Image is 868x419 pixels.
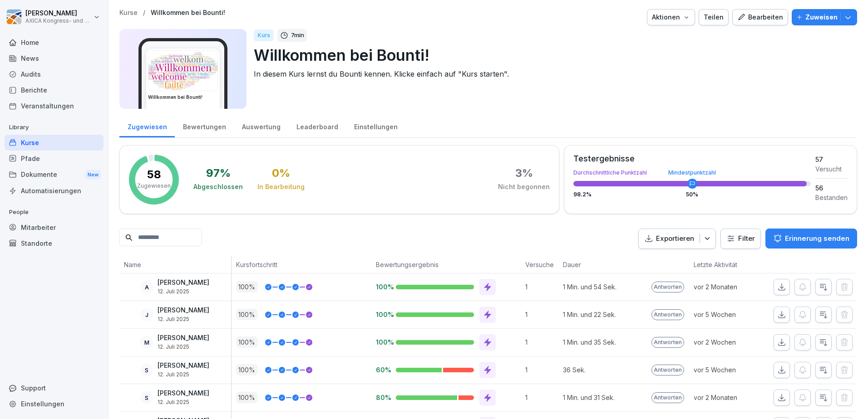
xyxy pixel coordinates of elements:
div: Leaderboard [288,114,346,137]
p: 100 % [236,364,258,375]
div: Nicht begonnen [498,182,550,191]
p: 100 % [236,281,258,292]
p: [PERSON_NAME] [158,390,209,397]
div: Versucht [815,164,848,174]
p: [PERSON_NAME] [158,334,209,342]
p: Library [5,120,104,135]
a: Bewertungen [175,114,234,137]
a: Zugewiesen [119,114,175,137]
div: S [140,391,153,404]
div: Bestanden [815,193,848,202]
p: People [5,205,104,219]
a: Veranstaltungen [5,98,104,114]
p: vor 2 Wochen [694,337,759,347]
p: 100% [376,338,389,346]
p: Letzte Aktivität [694,260,755,269]
p: Zugewiesen [137,182,171,190]
div: J [140,308,153,321]
p: 12. Juli 2025 [158,316,209,322]
h3: Willkommen bei Bounti! [148,94,218,101]
div: Bearbeiten [737,12,783,22]
p: vor 2 Monaten [694,393,759,402]
div: M [140,336,153,349]
a: DokumenteNew [5,166,104,183]
p: 1 [525,282,558,292]
a: Einstellungen [5,396,104,412]
p: Zuweisen [805,12,838,22]
p: Kurse [119,9,138,17]
div: A [140,281,153,293]
p: 1 [525,310,558,319]
div: Teilen [704,12,724,22]
p: Antworten [651,365,684,375]
p: 12. Juli 2025 [158,344,209,350]
p: Dauer [563,260,601,269]
a: News [5,50,104,66]
p: 100% [376,310,389,319]
div: Durchschnittliche Punktzahl [573,170,811,175]
a: Willkommen bei Bounti! [151,9,225,17]
div: 0 % [272,168,290,179]
button: Teilen [699,9,729,25]
button: Erinnerung senden [765,229,857,248]
div: Kurs [254,29,274,41]
a: Audits [5,66,104,82]
p: [PERSON_NAME] [25,10,92,17]
p: 60% [376,365,389,374]
button: Zuweisen [792,9,857,25]
button: Exportieren [638,229,716,249]
a: Automatisierungen [5,183,104,199]
div: Mindestpunktzahl [668,170,716,175]
p: 100 % [236,336,258,348]
div: In Bearbeitung [257,182,305,191]
div: Berichte [5,82,104,98]
div: Aktionen [652,12,690,22]
div: Support [5,380,104,396]
div: Dokumente [5,166,104,183]
div: 56 [815,183,848,193]
p: 1 Min. und 31 Sek. [563,393,615,402]
p: 12. Juli 2025 [158,371,209,378]
div: Testergebnisse [573,155,811,163]
p: In diesem Kurs lernst du Bounti kennen. Klicke einfach auf "Kurs starten". [254,68,850,79]
p: [PERSON_NAME] [158,362,209,370]
p: 58 [147,169,161,180]
button: Aktionen [647,9,695,25]
p: Antworten [651,282,684,292]
button: Bearbeiten [732,9,788,25]
div: Home [5,34,104,50]
p: Exportieren [656,234,694,244]
p: AXICA Kongress- und Tagungszentrum Pariser Platz 3 GmbH [25,18,92,24]
a: Auswertung [234,114,288,137]
p: [PERSON_NAME] [158,307,209,314]
p: 1 Min. und 54 Sek. [563,282,616,292]
p: 7 min [291,31,304,40]
p: Antworten [651,392,684,403]
a: Pfade [5,151,104,166]
p: 100 % [236,392,258,403]
button: Filter [721,229,760,248]
a: Kurse [5,135,104,151]
p: 1 Min. und 22 Sek. [563,310,616,319]
p: 12. Juli 2025 [158,288,209,295]
div: Filter [726,234,755,243]
p: 100 % [236,309,258,320]
a: Einstellungen [346,114,405,137]
p: [PERSON_NAME] [158,279,209,287]
p: Willkommen bei Bounti! [254,44,850,67]
p: Erinnerung senden [785,234,849,244]
div: 3 % [515,168,533,179]
p: vor 2 Monaten [694,282,759,292]
p: / [143,9,145,17]
p: Versuche [525,260,553,269]
div: Mitarbeiter [5,219,104,235]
